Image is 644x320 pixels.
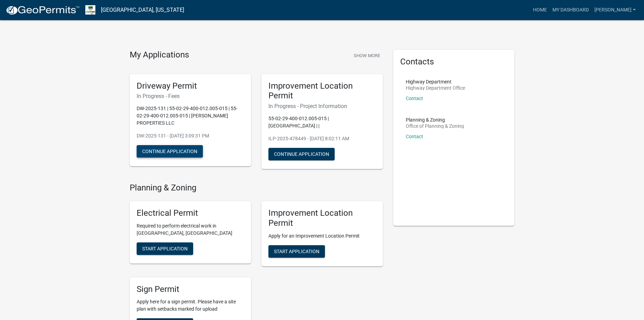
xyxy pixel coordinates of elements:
[85,5,95,15] img: Morgan County, Indiana
[137,93,244,99] h6: In Progress - Fees
[137,105,244,127] p: DW-2025-131 | 55-02-29-400-012.005-015 | 55-02-29-400-012.005-015 | [PERSON_NAME] PROPERTIES LLC
[406,96,423,101] a: Contact
[142,246,188,251] span: Start Application
[268,103,376,109] h6: In Progress - Project Information
[274,248,319,254] span: Start Application
[268,232,376,240] p: Apply for an Improvement Location Permit
[406,124,464,128] p: Office of Planning & Zoning
[137,242,193,255] button: Start Application
[406,134,423,139] a: Contact
[130,183,383,193] h4: Planning & Zoning
[137,132,244,140] p: DW-2025-131 - [DATE] 3:09:31 PM
[592,3,638,17] a: [PERSON_NAME]
[101,4,184,16] a: [GEOGRAPHIC_DATA], [US_STATE]
[268,135,376,142] p: ILP-2025-478449 - [DATE] 8:02:11 AM
[268,245,325,258] button: Start Application
[137,145,203,158] button: Continue Application
[130,50,189,60] h4: My Applications
[268,115,376,130] p: 55-02-29-400-012.005-015 | [GEOGRAPHIC_DATA] | |
[406,79,465,84] p: Highway Department
[351,50,383,61] button: Show More
[137,222,244,237] p: Required to perform electrical work in [GEOGRAPHIC_DATA], [GEOGRAPHIC_DATA]
[268,81,376,101] h5: Improvement Location Permit
[406,86,465,90] p: Highway Department Office
[530,3,550,17] a: Home
[137,298,244,313] p: Apply here for a sign permit. Please have a site plan with setbacks marked for upload
[137,284,244,294] h5: Sign Permit
[137,81,244,91] h5: Driveway Permit
[268,148,335,160] button: Continue Application
[137,208,244,218] h5: Electrical Permit
[400,57,508,67] h5: Contacts
[406,117,464,122] p: Planning & Zoning
[268,208,376,228] h5: Improvement Location Permit
[550,3,592,17] a: My Dashboard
